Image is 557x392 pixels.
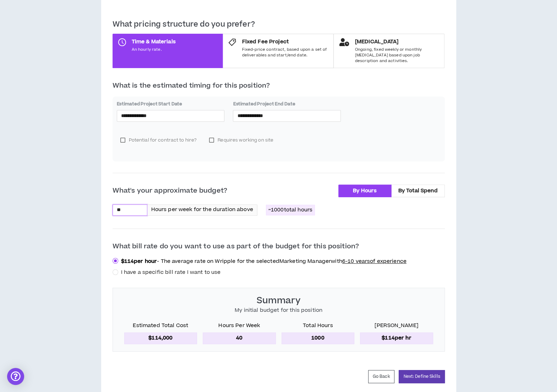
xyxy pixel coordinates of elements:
[242,47,328,58] span: Fixed-price contract, based upon a set of deliverables and start/end date.
[206,135,277,145] label: Requires working on site
[282,322,355,332] p: Total Hours
[117,101,225,107] label: Estimated Project Start Date
[360,332,433,344] p: $114 per hr
[342,258,406,265] span: 6-10 years of experience
[121,258,406,265] p: - The average rate on Wripple for the selected Marketing Manager with
[353,187,377,194] span: By Hours
[118,38,126,46] span: clock-circle
[124,322,197,332] p: Estimated Total Cost
[235,307,322,314] p: My initial budget for this position
[228,38,236,46] span: tag
[121,269,221,276] span: I have a specific bill rate I want to use
[282,332,355,344] p: 1000
[355,38,439,45] span: [MEDICAL_DATA]
[203,322,276,332] p: Hours Per Week
[113,81,445,91] p: What is the estimated timing for this position?
[151,206,253,214] p: Hours per week for the duration above
[242,38,328,45] span: Fixed Fee Project
[203,332,276,344] p: 40
[113,20,445,29] p: What pricing structure do you prefer?
[121,258,157,265] strong: $ 114 per hour
[7,368,24,385] div: Open Intercom Messenger
[113,240,445,252] p: What bill rate do you want to use as part of the budget for this position?
[368,370,395,383] button: Go Back
[235,295,322,307] p: Summary
[113,186,227,196] p: What's your approximate budget?
[117,135,200,145] label: Potential for contract to hire?
[266,205,315,215] p: ~ 1000 total hours
[124,332,197,344] p: $114,000
[132,38,176,45] span: Time & Materials
[132,47,176,53] span: An hourly rate.
[360,322,433,332] p: [PERSON_NAME]
[398,187,438,194] span: By Total Spend
[233,101,341,107] label: Estimated Project End Date
[399,370,444,383] button: Next: Define Skills
[355,47,439,64] span: Ongoing, fixed weekly or monthly [MEDICAL_DATA] based upon job description and activities.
